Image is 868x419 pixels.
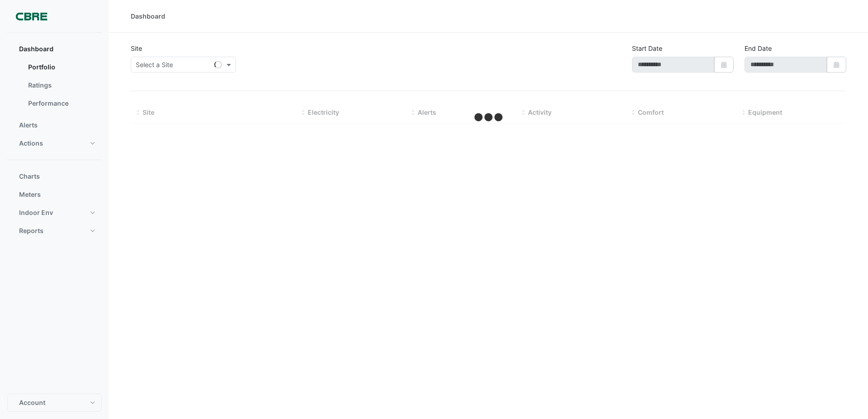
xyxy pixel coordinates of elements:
[7,167,102,185] button: Charts
[19,121,38,130] span: Alerts
[21,94,102,112] a: Performance
[19,172,40,181] span: Charts
[748,108,782,116] span: Equipment
[7,58,102,116] div: Dashboard
[11,7,52,25] img: Company Logo
[19,190,41,199] span: Meters
[131,44,142,53] label: Site
[131,11,165,21] div: Dashboard
[638,108,664,116] span: Comfort
[418,108,436,116] span: Alerts
[21,58,102,76] a: Portfolio
[7,134,102,152] button: Actions
[7,394,102,412] button: Account
[143,108,154,116] span: Site
[19,139,43,148] span: Actions
[632,44,662,53] label: Start Date
[19,208,53,217] span: Indoor Env
[21,76,102,94] a: Ratings
[528,108,552,116] span: Activity
[745,44,772,53] label: End Date
[19,398,45,407] span: Account
[7,185,102,204] button: Meters
[7,40,102,58] button: Dashboard
[19,44,54,54] span: Dashboard
[7,222,102,240] button: Reports
[7,204,102,222] button: Indoor Env
[308,108,339,116] span: Electricity
[7,116,102,134] button: Alerts
[19,226,44,235] span: Reports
